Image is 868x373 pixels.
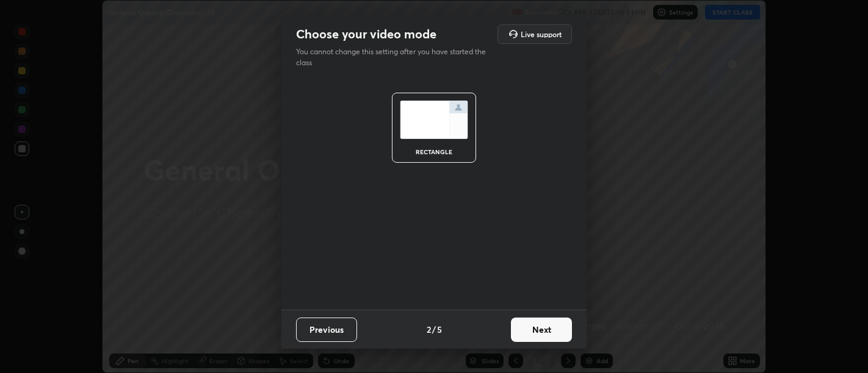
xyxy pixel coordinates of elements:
h4: 5 [437,323,442,336]
h5: Live support [521,30,562,38]
button: Next [511,318,572,342]
p: You cannot change this setting after you have started the class [296,46,494,68]
img: normalScreenIcon.ae25ed63.svg [400,101,468,139]
h4: / [432,323,436,336]
h4: 2 [427,323,431,336]
button: Previous [296,318,357,342]
h2: Choose your video mode [296,26,436,42]
div: rectangle [410,149,458,155]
